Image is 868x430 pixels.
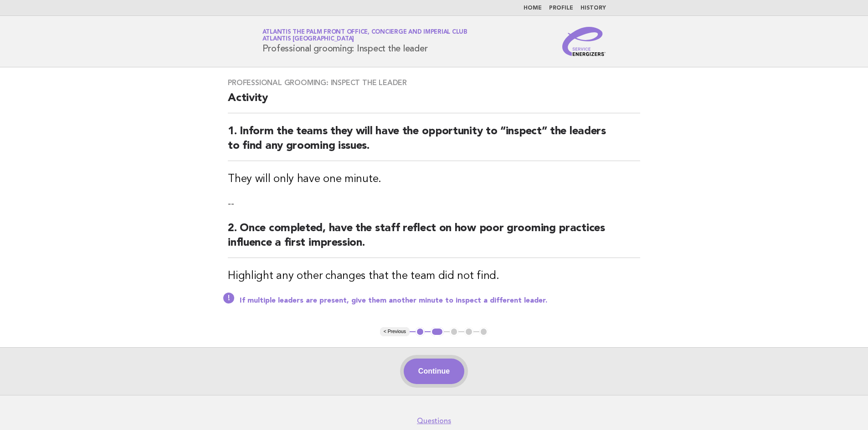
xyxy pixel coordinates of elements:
a: Home [524,5,542,11]
a: Atlantis The Palm Front Office, Concierge and Imperial ClubAtlantis [GEOGRAPHIC_DATA] [262,29,467,42]
h2: Activity [228,91,640,113]
h2: 1. Inform the teams they will have the opportunity to “inspect” the leaders to find any grooming ... [228,124,640,161]
img: Service Energizers [562,27,606,56]
button: 1 [416,327,425,336]
a: Questions [417,416,451,425]
p: -- [228,197,640,210]
button: 2 [431,327,444,336]
h3: They will only have one minute. [228,172,640,187]
button: < Previous [380,327,410,336]
button: Continue [404,359,464,384]
h2: 2. Once completed, have the staff reflect on how poor grooming practices influence a first impres... [228,221,640,258]
a: Profile [549,5,573,11]
h1: Professional grooming: Inspect the leader [262,30,467,53]
h3: Professional grooming: Inspect the leader [228,78,640,87]
span: Atlantis [GEOGRAPHIC_DATA] [262,36,354,42]
a: History [580,5,606,11]
p: If multiple leaders are present, give them another minute to inspect a different leader. [240,296,640,305]
h3: Highlight any other changes that the team did not find. [228,269,640,283]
